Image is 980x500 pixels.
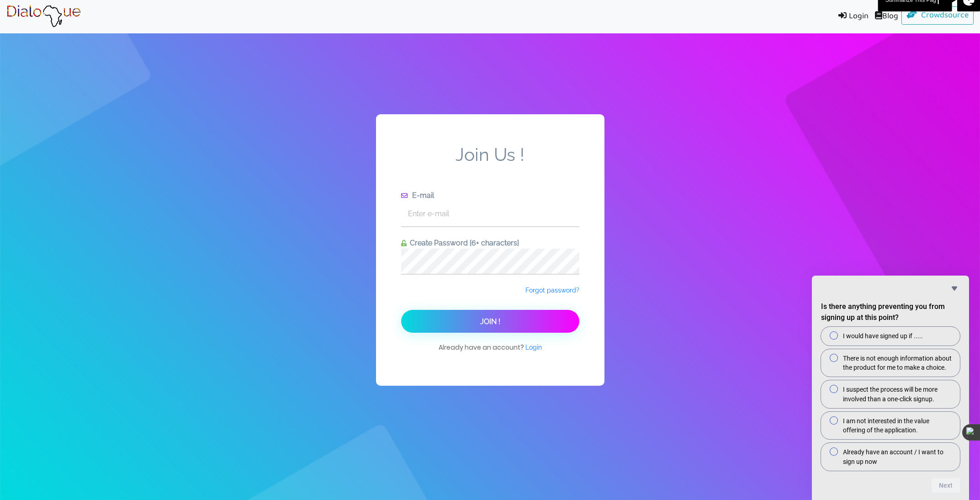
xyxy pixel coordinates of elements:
span: E-mail [409,191,434,200]
span: Join Us ! [401,144,579,190]
button: Hide survey [949,283,960,294]
span: I am not interested in the value offering of the application. [843,416,953,435]
span: I would have signed up if ..... [843,331,923,340]
img: Brand [6,5,81,28]
a: Crowdsource [901,6,974,25]
span: Create Password [6+ characters] [407,239,519,247]
span: There is not enough information about the product for me to make a choice. [843,354,953,372]
a: Login [525,343,542,352]
a: Forgot password? [525,286,579,295]
button: Join ! [401,310,579,333]
a: Login [832,6,872,27]
span: Login [525,344,542,351]
h2: Is there anything preventing you from signing up at this point? [821,301,960,323]
span: Already have an account? [439,342,542,361]
span: Forgot password? [525,287,579,294]
span: I suspect the process will be more involved than a one-click signup. [843,385,953,404]
span: Already have an account / I want to sign up now [843,447,953,466]
button: Next question [932,478,960,493]
a: Blog [872,6,901,27]
span: Join ! [480,317,500,326]
div: Is there anything preventing you from signing up at this point? [821,283,960,493]
div: Is there anything preventing you from signing up at this point? [821,327,960,471]
input: Enter e-mail [401,201,579,226]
